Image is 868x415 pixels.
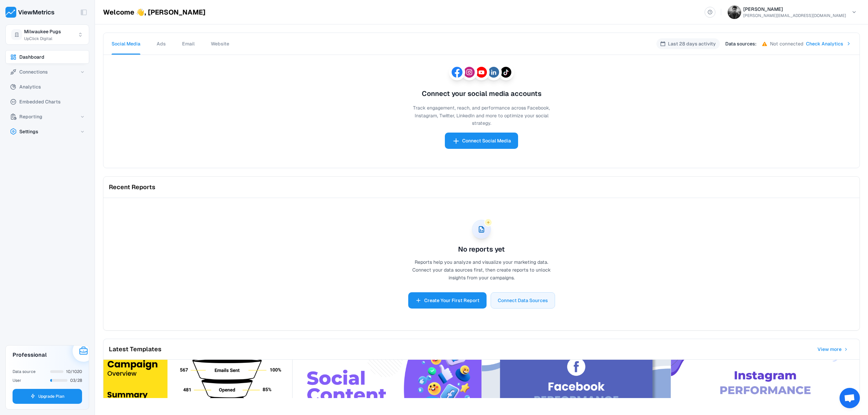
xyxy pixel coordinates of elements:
[840,388,860,408] div: Open chat
[24,36,52,42] span: UpClick Digital
[109,344,161,354] h2: Latest Templates
[19,127,38,136] span: Settings
[445,133,518,149] button: Connect Social Media
[103,8,205,16] h1: Welcome 👋, [PERSON_NAME]
[668,40,716,47] p: Last 28 days activity
[5,110,89,123] button: Reporting
[488,67,499,78] img: LinkedIn
[19,83,41,91] span: Analytics
[743,13,846,19] p: [PERSON_NAME][EMAIL_ADDRESS][DOMAIN_NAME]
[5,50,89,64] button: Dashboard
[13,369,36,374] span: Data source
[812,342,854,357] button: View more
[157,40,166,47] span: Ads
[66,369,82,375] span: 10/1020
[112,40,140,47] span: Social Media
[806,40,851,48] a: Check Analytics
[109,182,155,192] h2: Recent Reports
[728,5,741,19] img: Jeff Mankini
[19,53,44,61] span: Dashboard
[13,389,82,404] button: Upgrade Plan
[182,40,195,47] span: Email
[770,40,803,47] span: Not connected
[13,378,21,383] span: User
[817,346,842,353] span: View more
[406,104,557,127] p: Track engagement, reach, and performance across Facebook, Instagram, Twitter, LinkedIn and more t...
[464,67,475,78] img: Instagram
[5,65,89,79] button: Connections
[422,88,541,99] h3: Connect your social media accounts
[13,351,47,359] h3: Professional
[498,296,548,305] span: Connect Data Sources
[5,80,89,94] button: Analytics
[491,292,555,309] button: Connect Data Sources
[476,67,487,78] img: YouTube
[19,68,48,76] span: Connections
[70,377,82,383] span: 03/28
[5,125,89,138] button: Settings
[725,40,756,47] p: Data sources :
[211,40,229,47] span: Website
[500,67,511,78] img: TikTok
[19,98,61,106] span: Embedded Charts
[408,292,487,309] button: Create Your First Report
[5,95,89,108] button: Embedded Charts
[24,27,61,36] span: Milwaukee Pugs
[452,67,462,78] img: Facebook
[406,258,557,281] p: Reports help you analyze and visualize your marketing data. Connect your data sources first, then...
[458,244,505,254] h3: No reports yet
[19,113,42,121] span: Reporting
[743,6,846,13] h6: [PERSON_NAME]
[5,7,55,18] img: ViewMetrics's logo with text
